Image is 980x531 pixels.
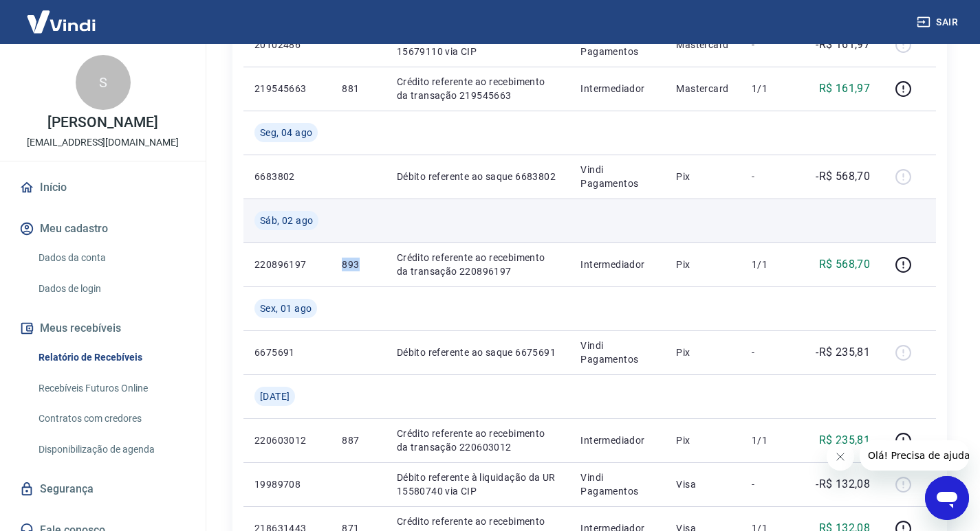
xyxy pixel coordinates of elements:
[342,82,374,95] p: 881
[260,126,312,139] span: Seg, 04 ago
[580,433,654,447] p: Intermediador
[254,258,320,271] p: 220896197
[254,82,320,95] p: 219545663
[33,275,189,303] a: Dados de login
[816,476,870,493] p: -R$ 132,08
[76,55,131,110] div: S
[752,170,792,183] p: -
[580,82,654,95] p: Intermediador
[676,346,730,359] p: Pix
[819,432,871,449] p: R$ 235,81
[17,214,189,244] button: Meu cadastro
[397,170,559,183] p: Débito referente ao saque 6683802
[33,244,189,272] a: Dados da conta
[397,346,559,359] p: Débito referente ao saque 6675691
[397,251,559,278] p: Crédito referente ao recebimento da transação 220896197
[676,38,730,52] p: Mastercard
[254,38,320,52] p: 20102486
[676,82,730,95] p: Mastercard
[676,477,730,491] p: Visa
[17,313,189,343] button: Meus recebíveis
[17,474,189,504] a: Segurança
[397,471,559,498] p: Débito referente à liquidação da UR 15580740 via CIP
[676,433,730,447] p: Pix
[17,1,106,43] img: Vindi
[752,38,792,52] p: -
[676,170,730,183] p: Pix
[254,346,320,359] p: 6675691
[752,258,792,271] p: 1/1
[816,168,870,185] p: -R$ 568,70
[47,115,157,130] p: [PERSON_NAME]
[27,135,179,150] p: [EMAIL_ADDRESS][DOMAIN_NAME]
[860,440,969,471] iframe: Mensagem da empresa
[397,75,559,102] p: Crédito referente ao recebimento da transação 219545663
[254,433,320,447] p: 220603012
[33,405,189,433] a: Contratos com credores
[33,374,189,403] a: Recebíveis Futuros Online
[580,258,654,271] p: Intermediador
[752,477,792,491] p: -
[33,343,189,372] a: Relatório de Recebíveis
[580,31,654,58] p: Vindi Pagamentos
[342,258,374,271] p: 893
[342,433,374,447] p: 887
[260,214,313,227] span: Sáb, 02 ago
[8,10,116,21] span: Olá! Precisa de ajuda?
[752,346,792,359] p: -
[676,258,730,271] p: Pix
[752,82,792,95] p: 1/1
[397,31,559,58] p: Débito referente à liquidação da UR 15679110 via CIP
[260,302,312,315] span: Sex, 01 ago
[254,170,320,183] p: 6683802
[580,339,654,366] p: Vindi Pagamentos
[580,163,654,190] p: Vindi Pagamentos
[260,389,290,403] span: [DATE]
[925,476,969,520] iframe: Botão para abrir a janela de mensagens
[914,10,963,35] button: Sair
[816,344,870,361] p: -R$ 235,81
[17,172,189,203] a: Início
[816,36,870,53] p: -R$ 161,97
[752,433,792,447] p: 1/1
[254,477,320,491] p: 19989708
[33,436,189,464] a: Disponibilização de agenda
[819,80,871,97] p: R$ 161,97
[580,471,654,498] p: Vindi Pagamentos
[397,427,559,454] p: Crédito referente ao recebimento da transação 220603012
[827,443,854,471] iframe: Fechar mensagem
[819,256,871,273] p: R$ 568,70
